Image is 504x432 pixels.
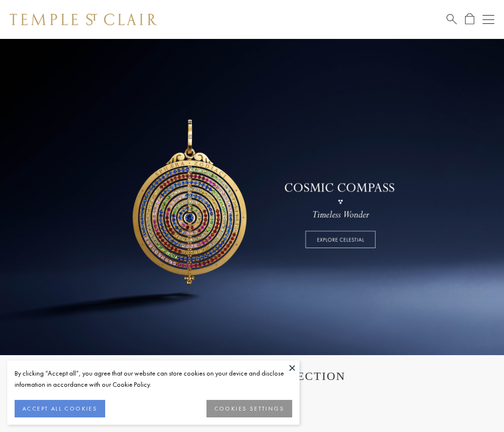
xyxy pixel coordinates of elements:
div: By clicking “Accept all”, you agree that our website can store cookies on your device and disclos... [15,368,292,390]
a: Open Shopping Bag [465,13,474,25]
button: COOKIES SETTINGS [206,400,292,417]
img: Temple St. Clair [10,14,157,25]
button: Open navigation [483,14,494,25]
button: ACCEPT ALL COOKIES [15,400,105,417]
a: Search [447,13,457,25]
